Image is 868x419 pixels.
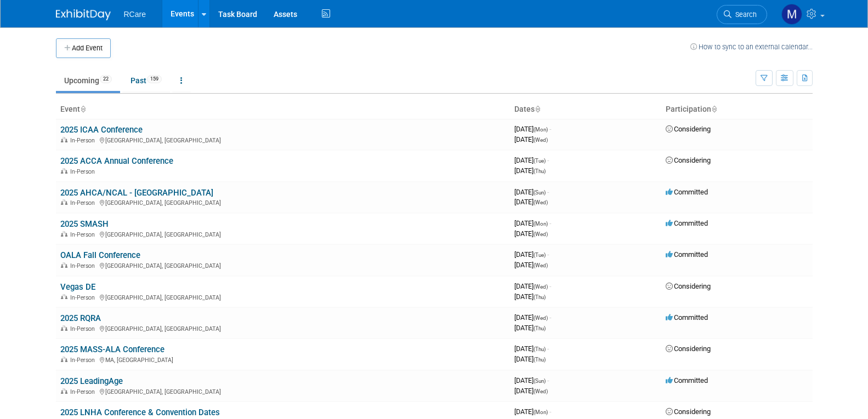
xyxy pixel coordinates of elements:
span: 159 [147,75,162,83]
span: [DATE] [514,324,546,332]
span: (Tue) [534,158,546,164]
span: (Wed) [534,388,548,394]
img: In-Person Event [61,231,67,237]
span: - [547,250,549,259]
div: [GEOGRAPHIC_DATA], [GEOGRAPHIC_DATA] [60,292,506,301]
span: - [547,345,549,353]
span: Search [731,10,757,19]
span: Committed [666,188,708,196]
a: 2025 AHCA/NCAL - [GEOGRAPHIC_DATA] [60,188,213,198]
th: Participation [661,100,813,119]
span: Considering [666,407,711,416]
a: 2025 RQRA [60,313,101,323]
span: (Mon) [534,409,548,415]
a: Vegas DE [60,282,95,292]
div: [GEOGRAPHIC_DATA], [GEOGRAPHIC_DATA] [60,229,506,238]
span: (Wed) [534,231,548,237]
span: In-Person [70,137,98,144]
span: - [547,376,549,384]
img: In-Person Event [61,168,67,174]
span: - [549,125,551,133]
img: In-Person Event [61,325,67,331]
span: [DATE] [514,219,551,227]
span: - [549,313,551,322]
img: In-Person Event [61,262,67,268]
span: (Thu) [534,357,546,363]
span: In-Person [70,199,98,206]
span: [DATE] [514,229,548,238]
a: 2025 LeadingAge [60,376,123,386]
span: [DATE] [514,313,551,322]
th: Event [56,100,510,119]
span: In-Person [70,168,98,175]
span: (Mon) [534,221,548,227]
span: [DATE] [514,250,549,259]
span: Considering [666,282,711,290]
span: In-Person [70,262,98,269]
span: [DATE] [514,345,549,353]
span: (Thu) [534,294,546,300]
span: (Mon) [534,127,548,133]
a: Sort by Event Name [80,105,86,113]
span: [DATE] [514,198,548,206]
span: (Wed) [534,284,548,290]
a: 2025 MASS-ALA Conference [60,345,164,354]
span: [DATE] [514,292,546,301]
span: [DATE] [514,376,549,384]
th: Dates [510,100,661,119]
a: Sort by Start Date [535,105,540,113]
span: RCare [124,10,146,19]
a: Upcoming22 [56,70,120,91]
button: Add Event [56,38,111,58]
span: - [549,282,551,290]
span: (Thu) [534,346,546,352]
img: In-Person Event [61,137,67,142]
img: In-Person Event [61,388,67,394]
span: [DATE] [514,167,546,175]
a: Past159 [122,70,170,91]
span: Committed [666,376,708,384]
span: In-Person [70,325,98,332]
span: Committed [666,250,708,259]
a: Search [717,5,767,24]
span: [DATE] [514,156,549,164]
span: (Thu) [534,325,546,331]
img: In-Person Event [61,357,67,362]
span: - [549,407,551,416]
div: [GEOGRAPHIC_DATA], [GEOGRAPHIC_DATA] [60,261,506,269]
span: (Wed) [534,199,548,205]
span: (Tue) [534,252,546,258]
span: [DATE] [514,282,551,290]
span: Considering [666,156,711,164]
img: In-Person Event [61,199,67,205]
span: [DATE] [514,355,546,363]
span: (Thu) [534,168,546,174]
div: [GEOGRAPHIC_DATA], [GEOGRAPHIC_DATA] [60,387,506,395]
a: 2025 LNHA Conference & Convention Dates [60,407,220,417]
div: MA, [GEOGRAPHIC_DATA] [60,355,506,364]
span: - [547,188,549,196]
span: (Sun) [534,378,546,384]
a: Sort by Participation Type [711,105,717,113]
span: [DATE] [514,261,548,269]
span: (Wed) [534,315,548,321]
span: In-Person [70,231,98,238]
div: [GEOGRAPHIC_DATA], [GEOGRAPHIC_DATA] [60,324,506,332]
div: [GEOGRAPHIC_DATA], [GEOGRAPHIC_DATA] [60,135,506,144]
span: - [549,219,551,227]
a: How to sync to an external calendar... [690,43,813,51]
span: (Wed) [534,262,548,268]
span: Considering [666,125,711,133]
span: [DATE] [514,135,548,144]
span: Committed [666,219,708,227]
span: In-Person [70,357,98,364]
span: 22 [100,75,112,83]
span: Considering [666,345,711,353]
img: ExhibitDay [56,9,111,20]
span: [DATE] [514,188,549,196]
span: - [547,156,549,164]
a: 2025 ICAA Conference [60,125,143,135]
span: (Wed) [534,137,548,143]
img: maxim kowal [781,4,802,25]
span: Committed [666,313,708,322]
